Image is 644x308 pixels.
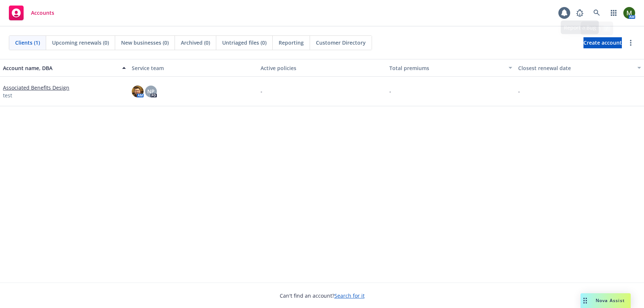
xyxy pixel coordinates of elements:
[280,292,365,300] span: Can't find an account?
[3,84,69,91] a: Associated Benefits Design
[583,37,622,48] a: Create account
[316,39,366,46] span: Customer Directory
[606,6,621,20] a: Switch app
[389,87,391,95] span: -
[3,64,118,72] div: Account name, DBA
[258,59,386,77] button: Active policies
[129,59,258,77] button: Service team
[52,39,109,46] span: Upcoming renewals (0)
[3,91,12,99] span: test
[132,64,255,72] div: Service team
[623,7,635,19] img: photo
[334,292,365,299] a: Search for it
[222,39,266,46] span: Untriaged files (0)
[583,36,622,50] span: Create account
[581,293,631,308] button: Nova Assist
[31,10,54,16] span: Accounts
[132,86,144,97] img: photo
[389,64,504,72] div: Total premiums
[518,64,633,72] div: Closest renewal date
[581,293,590,308] div: Drag to move
[518,87,520,95] span: -
[15,39,40,46] span: Clients (1)
[572,6,587,20] a: Report a Bug
[626,38,635,47] a: more
[261,64,383,72] div: Active policies
[261,87,262,95] span: -
[515,59,644,77] button: Closest renewal date
[596,297,625,304] span: Nova Assist
[589,6,604,20] a: Search
[386,59,515,77] button: Total premiums
[279,39,304,46] span: Reporting
[121,39,169,46] span: New businesses (0)
[147,87,155,95] span: NP
[181,39,210,46] span: Archived (0)
[6,3,57,23] a: Accounts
